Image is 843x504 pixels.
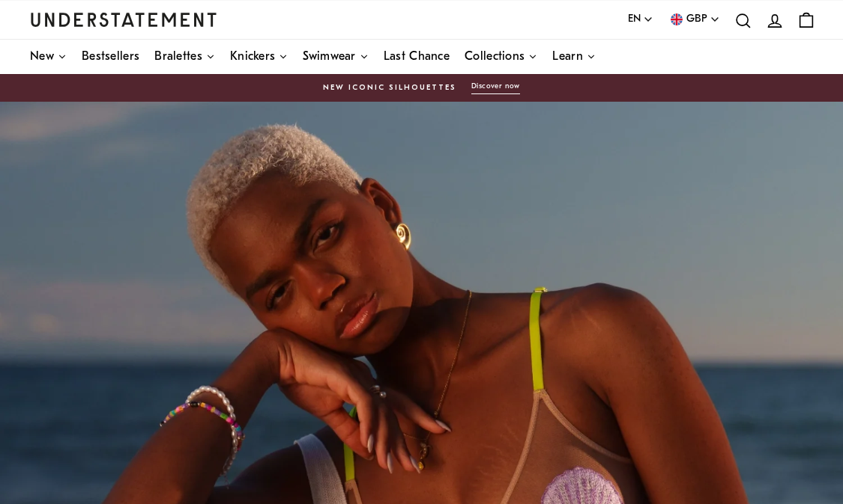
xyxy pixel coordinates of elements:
a: Knickers [230,40,288,74]
span: GBP [686,11,707,28]
span: Last Chance [384,51,450,63]
span: New [30,51,54,63]
a: Understatement Homepage [30,13,217,26]
span: New Iconic Silhouettes [323,82,456,94]
span: Collections [465,51,525,63]
span: EN [628,11,641,28]
span: Bestsellers [82,51,139,63]
span: Knickers [230,51,275,63]
a: Last Chance [384,40,450,74]
a: Bestsellers [82,40,139,74]
a: Swimwear [303,40,368,74]
button: Discover now [471,82,520,94]
button: GBP [668,11,720,28]
span: Learn [552,51,583,63]
a: New Iconic SilhouettesDiscover now [30,82,813,94]
a: Collections [465,40,537,74]
span: Bralettes [154,51,202,63]
a: Bralettes [154,40,215,74]
button: EN [628,11,653,28]
a: New [30,40,67,74]
span: Swimwear [303,51,355,63]
a: Learn [552,40,596,74]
